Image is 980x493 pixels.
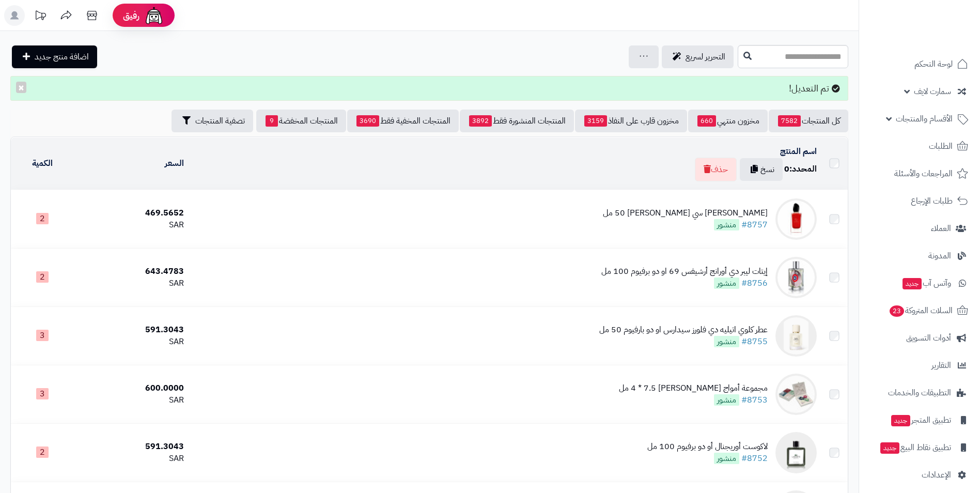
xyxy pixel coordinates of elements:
a: #8755 [741,335,768,348]
div: SAR [78,278,184,289]
a: تطبيق نقاط البيعجديد [865,435,974,460]
span: المراجعات والأسئلة [894,166,953,181]
button: حذف [695,158,737,181]
span: تطبيق المتجر [890,413,951,427]
div: 591.3043 [78,324,184,336]
a: الطلبات [865,134,974,159]
div: مجموعة أمواج [PERSON_NAME] 4 * 7.5 مل [619,382,768,394]
div: SAR [78,219,184,231]
span: 9 [266,115,278,127]
span: تصفية المنتجات [195,115,245,127]
span: سمارت لايف [914,84,951,99]
span: منشور [714,336,739,347]
span: 2 [36,271,49,283]
span: منشور [714,394,739,406]
span: 3892 [469,115,492,127]
div: [PERSON_NAME] سي [PERSON_NAME] 50 مل [603,207,768,219]
div: 469.5652 [78,207,184,219]
div: 643.4783 [78,266,184,278]
span: جديد [903,278,922,289]
button: نسخ [740,158,783,181]
span: منشور [714,278,739,289]
img: ai-face.png [144,5,164,26]
a: المنتجات المخفية فقط3690 [347,110,459,132]
span: طلبات الإرجاع [911,194,953,208]
a: لوحة التحكم [865,52,974,76]
span: 3 [36,330,49,341]
div: لاكوست أوريجنال أو دو برفيوم 100 مل [647,441,768,453]
div: SAR [78,336,184,348]
a: أدوات التسويق [865,326,974,350]
a: وآتس آبجديد [865,271,974,296]
a: الإعدادات [865,463,974,487]
button: تصفية المنتجات [172,110,253,132]
button: × [16,82,26,93]
span: منشور [714,453,739,464]
a: مخزون قارب على النفاذ3159 [575,110,687,132]
div: عطر كلوي اتيليه دي فلورز سيدارس او دو بارفيوم 50 مل [599,324,768,336]
span: لوحة التحكم [914,57,953,71]
span: الطلبات [929,139,953,153]
a: #8752 [741,452,768,465]
span: الإعدادات [922,468,951,482]
div: إيتات ليبر دي أورانج أرشيفس 69 او دو برفيوم 100 مل [601,266,768,278]
div: SAR [78,394,184,406]
a: اسم المنتج [780,145,817,158]
span: المدونة [928,249,951,263]
span: التقارير [931,358,951,373]
span: السلات المتروكة [889,303,953,318]
a: الكمية [32,157,53,170]
span: 660 [697,115,716,127]
span: أدوات التسويق [906,331,951,345]
span: 3159 [584,115,607,127]
a: المراجعات والأسئلة [865,161,974,186]
a: المدونة [865,243,974,268]
span: رفيق [123,9,139,22]
a: مخزون منتهي660 [688,110,768,132]
div: 600.0000 [78,382,184,394]
a: السعر [165,157,184,170]
a: المنتجات المخفضة9 [256,110,346,132]
span: منشور [714,219,739,230]
span: 7582 [778,115,801,127]
a: #8756 [741,277,768,289]
span: 2 [36,446,49,458]
a: التطبيقات والخدمات [865,380,974,405]
span: جديد [880,442,899,454]
a: المنتجات المنشورة فقط3892 [460,110,574,132]
a: طلبات الإرجاع [865,189,974,213]
img: لاكوست أوريجنال أو دو برفيوم 100 مل [775,432,817,473]
span: وآتس آب [901,276,951,290]
span: الأقسام والمنتجات [896,112,953,126]
span: جديد [891,415,910,426]
span: 0 [784,163,789,175]
a: #8757 [741,219,768,231]
a: السلات المتروكة23 [865,298,974,323]
span: 2 [36,213,49,224]
img: إيتات ليبر دي أورانج أرشيفس 69 او دو برفيوم 100 مل [775,257,817,298]
a: العملاء [865,216,974,241]
a: تطبيق المتجرجديد [865,408,974,433]
img: عطر كلوي اتيليه دي فلورز سيدارس او دو بارفيوم 50 مل [775,315,817,357]
span: التطبيقات والخدمات [888,386,951,400]
a: التحرير لسريع [662,45,734,68]
a: التقارير [865,353,974,378]
div: المحدد: [784,163,817,175]
span: 3690 [356,115,379,127]
div: تم التعديل! [10,76,848,101]
span: 3 [36,388,49,399]
a: اضافة منتج جديد [12,45,97,68]
img: مجموعة أمواج رينيسانس 4 * 7.5 مل [775,374,817,415]
span: اضافة منتج جديد [35,51,89,63]
a: تحديثات المنصة [27,5,53,28]
span: التحرير لسريع [686,51,725,63]
span: 23 [890,305,904,317]
a: #8753 [741,394,768,406]
div: 591.3043 [78,441,184,453]
span: تطبيق نقاط البيع [879,440,951,455]
img: جورجيو أرماني سي باسيوني 50 مل [775,198,817,240]
a: كل المنتجات7582 [769,110,848,132]
span: العملاء [931,221,951,236]
div: SAR [78,453,184,465]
